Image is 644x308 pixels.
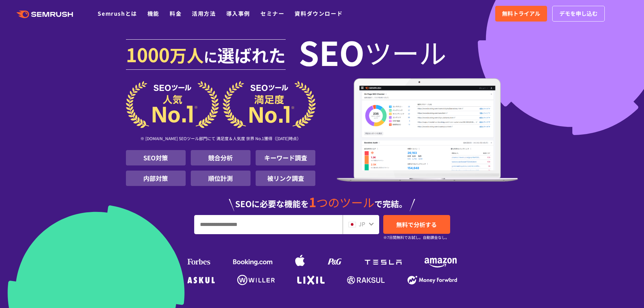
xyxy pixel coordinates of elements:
small: ※7日間無料でお試し。自動課金なし。 [383,234,449,241]
div: ※ [DOMAIN_NAME] SEOツール部門にて 満足度＆人気度 世界 No.1獲得（[DATE]時点） [126,128,316,150]
a: セミナー [260,9,284,17]
li: 被リンク調査 [256,171,315,186]
a: 料金 [170,9,182,17]
div: SEOに必要な機能を [126,189,518,211]
span: デモを申し込む [559,9,598,18]
li: SEO対策 [126,150,186,165]
li: 順位計測 [191,171,251,186]
a: 機能 [147,9,159,17]
li: 競合分析 [191,150,251,165]
span: 1000 [126,40,170,68]
a: Semrushとは [98,9,137,17]
a: 無料トライアル [495,6,547,22]
a: 活用方法 [192,9,216,17]
span: ツール [364,38,446,66]
span: つのツール [316,194,374,211]
span: 万人 [170,42,204,67]
span: 1 [309,192,316,211]
a: 導入事例 [226,9,250,17]
span: で完結。 [374,198,407,210]
a: 資料ダウンロード [295,9,343,17]
span: 無料で分析する [396,220,437,229]
a: 無料で分析する [383,215,450,234]
span: に [204,46,217,66]
input: URL、キーワードを入力してください [195,215,342,234]
li: キーワード調査 [256,150,315,165]
a: デモを申し込む [552,6,605,22]
span: 選ばれた [217,42,286,67]
li: 内部対策 [126,171,186,186]
span: JP [359,220,365,228]
span: SEO [299,38,364,66]
span: 無料トライアル [502,9,540,18]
